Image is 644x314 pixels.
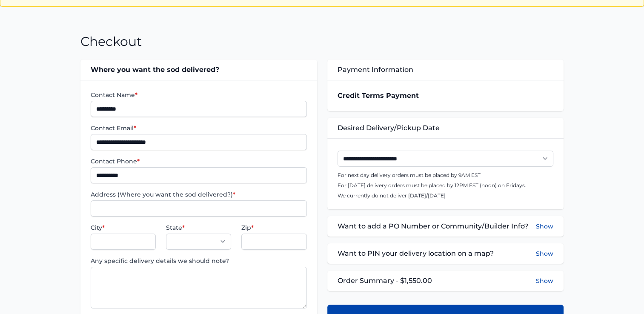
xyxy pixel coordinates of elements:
[338,172,553,179] p: For next day delivery orders must be placed by 9AM EST
[327,118,564,138] div: Desired Delivery/Pickup Date
[91,124,306,132] label: Contact Email
[91,91,306,99] label: Contact Name
[536,277,553,285] button: Show
[80,60,317,80] div: Where you want the sod delivered?
[338,276,432,286] span: Order Summary - $1,550.00
[327,60,564,80] div: Payment Information
[166,223,231,232] label: State
[80,34,142,49] h1: Checkout
[241,223,306,232] label: Zip
[338,91,419,100] strong: Credit Terms Payment
[91,223,156,232] label: City
[338,182,553,189] p: For [DATE] delivery orders must be placed by 12PM EST (noon) on Fridays.
[91,190,306,199] label: Address (Where you want the sod delivered?)
[338,221,528,231] span: Want to add a PO Number or Community/Builder Info?
[536,221,553,231] button: Show
[536,248,553,259] button: Show
[91,257,306,265] label: Any specific delivery details we should note?
[338,192,553,199] p: We currently do not deliver [DATE]/[DATE]
[91,157,306,166] label: Contact Phone
[338,248,494,259] span: Want to PIN your delivery location on a map?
